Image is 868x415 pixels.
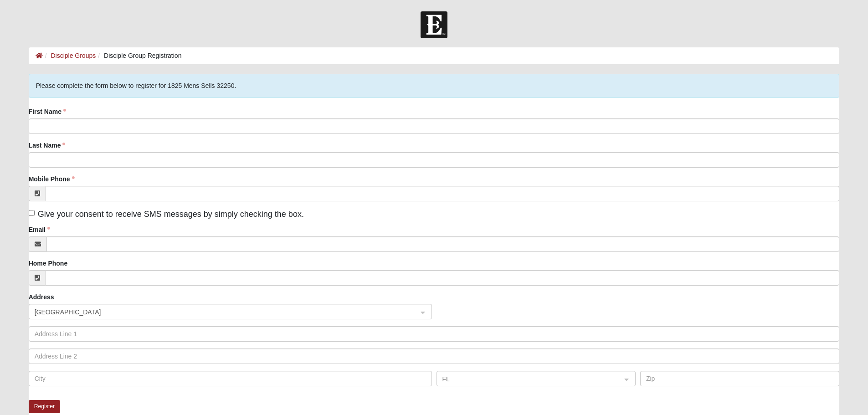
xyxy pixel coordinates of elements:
[29,210,35,216] input: Give your consent to receive SMS messages by simply checking the box.
[29,371,432,386] input: City
[35,307,410,317] span: United States
[29,141,66,150] label: Last Name
[29,326,840,342] input: Address Line 1
[51,52,96,59] a: Disciple Groups
[29,174,75,184] label: Mobile Phone
[96,51,181,61] li: Disciple Group Registration
[29,107,66,116] label: First Name
[29,259,68,268] label: Home Phone
[421,11,447,38] img: Church of Eleven22 Logo
[29,225,50,234] label: Email
[29,348,840,364] input: Address Line 2
[29,292,54,302] label: Address
[442,374,613,384] span: FL
[640,371,839,386] input: Zip
[38,210,304,219] span: Give your consent to receive SMS messages by simply checking the box.
[29,74,840,98] div: Please complete the form below to register for 1825 Mens Sells 32250.
[29,400,61,413] button: Register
